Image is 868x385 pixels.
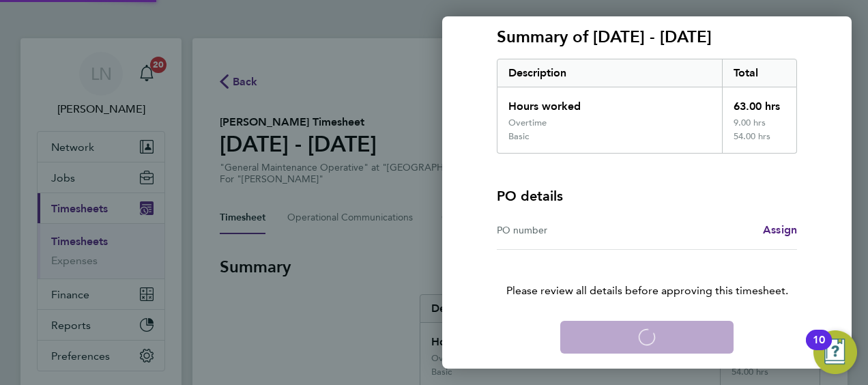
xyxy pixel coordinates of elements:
[813,340,825,358] div: 10
[480,250,813,299] p: Please review all details before approving this timesheet.
[497,186,563,205] h4: PO details
[813,330,857,374] button: Open Resource Center, 10 new notifications
[722,87,797,117] div: 63.00 hrs
[722,59,797,87] div: Total
[722,131,797,153] div: 54.00 hrs
[763,222,797,238] a: Assign
[722,117,797,131] div: 9.00 hrs
[508,131,529,142] div: Basic
[497,59,797,154] div: Summary of 23 - 29 Aug 2025
[497,59,722,87] div: Description
[497,87,722,117] div: Hours worked
[497,222,647,238] div: PO number
[497,26,797,48] h3: Summary of [DATE] - [DATE]
[508,117,547,128] div: Overtime
[763,223,797,236] span: Assign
